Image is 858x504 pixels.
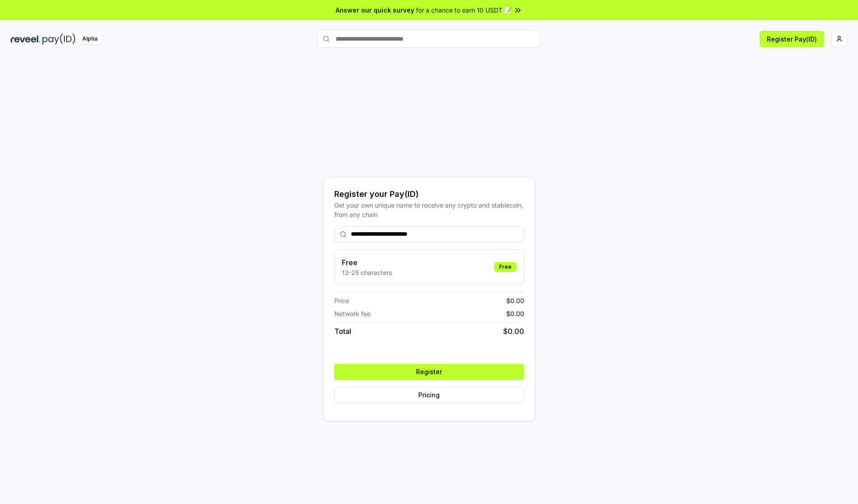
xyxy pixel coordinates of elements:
[494,262,517,272] div: Free
[334,364,524,380] button: Register
[336,5,414,15] span: Answer our quick survey
[503,326,524,337] span: $ 0.00
[334,188,524,200] div: Register your Pay(ID)
[11,33,41,45] img: reveel_dark
[334,296,349,305] span: Price
[416,5,512,15] span: for a chance to earn 10 USDT 📝
[42,33,76,45] img: pay_id
[342,257,392,268] h3: Free
[506,309,524,318] span: $ 0.00
[334,326,351,337] span: Total
[77,33,102,45] div: Alpha
[506,296,524,305] span: $ 0.00
[334,309,370,318] span: Network fee
[342,268,392,277] p: 13-25 characters
[760,31,824,47] button: Register Pay(ID)
[334,387,524,403] button: Pricing
[334,200,524,219] div: Get your own unique name to receive any crypto and stablecoin, from any chain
